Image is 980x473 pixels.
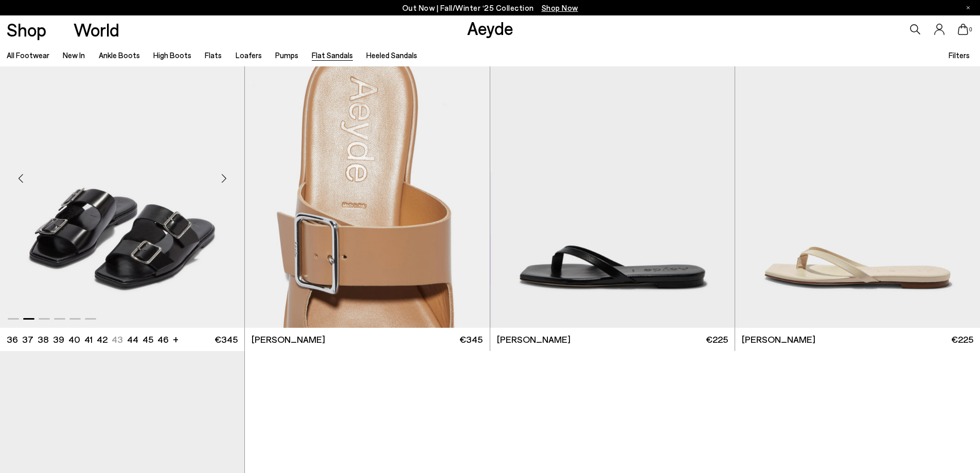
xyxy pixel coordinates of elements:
span: [PERSON_NAME] [497,333,571,346]
div: 4 / 6 [245,21,489,328]
div: 5 / 6 [489,21,734,328]
img: Tonya Leather Sandals [489,21,734,328]
li: + [173,332,179,346]
ul: variant [7,333,164,346]
li: 41 [84,333,93,346]
a: World [74,21,119,39]
a: Heeled Sandals [366,50,417,60]
a: Ankle Boots [99,50,140,60]
li: 44 [127,333,138,346]
a: All Footwear [7,50,49,60]
a: Shop [7,21,46,39]
span: 0 [968,27,973,32]
a: Flats [205,50,222,60]
a: Loafers [236,50,262,60]
a: [PERSON_NAME] €345 [245,328,489,351]
span: [PERSON_NAME] [742,333,815,346]
li: 36 [7,333,18,346]
span: Filters [949,50,970,60]
a: New In [63,50,85,60]
a: [PERSON_NAME] €225 [490,328,735,351]
li: 39 [53,333,64,346]
img: Tonya Leather Sandals [244,21,489,328]
li: 37 [22,333,33,346]
img: Renee Leather Thong Sandals [735,21,979,328]
span: [PERSON_NAME] [252,333,325,346]
span: Navigate to /collections/new-in [542,3,578,12]
a: Pumps [275,50,298,60]
li: 40 [68,333,80,346]
a: [PERSON_NAME] €225 [735,328,980,351]
a: 6 / 6 1 / 6 2 / 6 3 / 6 4 / 6 5 / 6 6 / 6 1 / 6 Next slide Previous slide [490,21,735,328]
a: Flat Sandals [312,50,353,60]
li: 38 [38,333,49,346]
span: €345 [215,333,238,346]
div: 3 / 6 [244,21,489,328]
img: Renee Leather Thong Sandals [490,21,735,328]
span: €345 [459,333,483,346]
a: Next slide Previous slide [245,21,489,328]
div: 1 / 6 [490,21,735,328]
a: High Boots [153,50,191,60]
div: Previous slide [5,163,36,194]
a: Aeyde [467,17,513,39]
span: €225 [951,333,973,346]
li: 45 [142,333,153,346]
img: Tonya Leather Sandals [245,21,489,328]
img: Renee Leather Thong Sandals [735,21,980,328]
div: Next slide [208,163,239,194]
li: 42 [97,333,108,346]
span: €225 [706,333,728,346]
p: Out Now | Fall/Winter ‘25 Collection [402,2,578,14]
li: 46 [157,333,169,346]
a: 0 [958,24,968,35]
div: 2 / 6 [735,21,979,328]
